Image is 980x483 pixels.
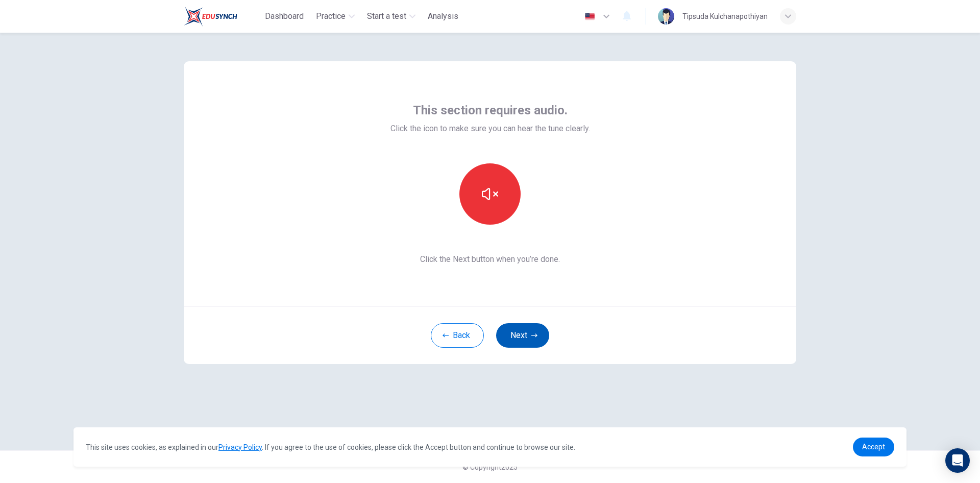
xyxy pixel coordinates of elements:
div: Open Intercom Messenger [945,448,970,473]
span: Start a test [367,10,406,22]
img: Profile picture [658,8,674,25]
button: Back [431,323,484,348]
div: Tipsuda Kulchanapothiyan [682,10,768,22]
span: © Copyright 2025 [462,463,518,471]
span: This section requires audio. [413,102,568,118]
span: Click the icon to make sure you can hear the tune clearly. [390,123,590,135]
img: Train Test logo [184,6,237,27]
span: Accept [862,443,885,451]
a: dismiss cookie message [853,438,894,456]
span: Click the Next button when you’re done. [390,253,590,265]
button: Practice [312,7,359,26]
a: Train Test logo [184,6,261,27]
span: Analysis [428,10,458,22]
span: This site uses cookies, as explained in our . If you agree to the use of cookies, please click th... [86,443,575,451]
a: Privacy Policy [218,443,262,451]
span: Practice [316,10,346,22]
button: Next [496,323,549,348]
button: Start a test [363,7,420,26]
img: en [583,13,596,20]
button: Dashboard [261,7,308,26]
button: Analysis [424,7,462,26]
div: cookieconsent [73,427,906,467]
span: Dashboard [265,10,304,22]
